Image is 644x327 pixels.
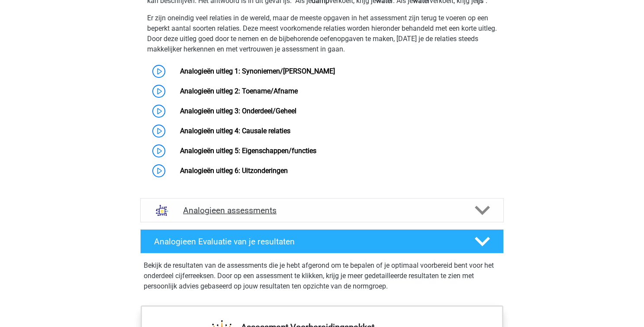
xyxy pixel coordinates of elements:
a: Analogieën uitleg 5: Eigenschappen/functies [180,147,316,155]
a: assessments Analogieen assessments [137,198,507,222]
p: Er zijn oneindig veel relaties in de wereld, maar de meeste opgaven in het assessment zijn terug ... [147,13,497,54]
a: Analogieen Evaluatie van je resultaten [137,229,507,253]
h4: Analogieen assessments [183,205,461,215]
img: analogieen assessments [151,199,173,221]
a: Analogieën uitleg 1: Synoniemen/[PERSON_NAME] [180,67,335,75]
a: Analogieën uitleg 3: Onderdeel/Geheel [180,107,296,115]
a: Analogieën uitleg 4: Causale relaties [180,127,290,135]
a: Analogieën uitleg 6: Uitzonderingen [180,167,288,175]
p: Bekijk de resultaten van de assessments die je hebt afgerond om te bepalen of je optimaal voorber... [144,260,500,292]
h4: Analogieen Evaluatie van je resultaten [154,237,461,247]
a: Analogieën uitleg 2: Toename/Afname [180,87,298,95]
